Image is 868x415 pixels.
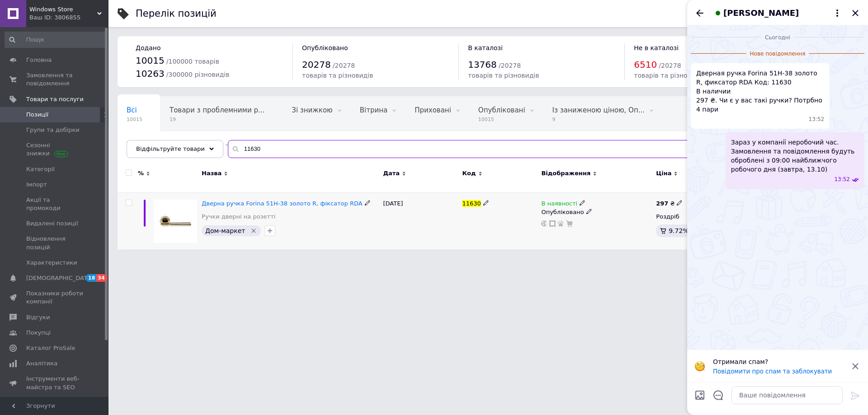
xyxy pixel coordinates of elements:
span: / 20278 [659,62,681,69]
span: Не в каталозі [634,44,679,51]
p: Отримали спам? [713,357,844,366]
span: 13768 [468,59,497,70]
div: Із заниженою ціною, Опубліковані [543,97,663,131]
span: Із заниженою ціною, Оп... [552,106,645,114]
span: Сезонні знижки [26,141,84,158]
div: Опубліковано [541,208,651,216]
span: 13:52 12.10.2025 [834,176,850,183]
span: Відфільтруйте товари [136,145,205,152]
div: Ваш ID: 3806855 [29,14,108,22]
button: Повідомити про спам та заблокувати [713,368,832,375]
svg: Видалити мітку [250,227,257,234]
span: Дом-маркет [205,227,245,234]
input: Пошук по назві позиції, артикулу і пошуковим запитам [228,140,850,158]
span: 6510 [634,59,657,70]
div: Перелік позицій [136,9,217,19]
span: Опубліковані [478,106,525,114]
div: Не відображаються в каталозі ProSale [118,131,238,165]
span: 10015 [478,116,525,123]
span: % [138,169,144,177]
a: Ручки дверні на розетті [202,213,275,221]
span: 19 [170,116,264,123]
img: :face_with_monocle: [694,361,705,372]
b: 297 [656,200,668,207]
span: / 20278 [499,62,521,69]
span: Аналітика [26,359,57,368]
span: 9.72%, 28.87 ₴ [669,227,718,234]
span: Код [462,169,476,177]
span: Замовлення та повідомлення [26,71,84,88]
span: Відновлення позицій [26,235,84,251]
div: 12.10.2025 [691,33,864,42]
span: / 300000 різновидів [166,71,230,78]
span: Товари з проблемними р... [170,106,264,114]
span: 10263 [136,68,165,79]
span: Показники роботи компанії [26,289,84,306]
div: ₴ [656,200,683,208]
span: Акції та промокоди [26,196,84,212]
span: Назва [202,169,222,177]
div: [DATE] [381,193,460,250]
span: 34 [96,274,107,282]
span: Вітрина [360,106,387,114]
span: Категорії [26,165,55,173]
span: 20278 [302,59,331,70]
img: Дверная ручка Forina 51H-38 золото R, фиксатор RDA [154,200,197,243]
span: Відгуки [26,313,50,322]
span: Товари та послуги [26,95,84,103]
span: товарів та різновидів [302,72,373,79]
span: 11630 [462,200,481,207]
span: 10015 [136,55,165,66]
span: В каталозі [468,44,503,51]
span: Групи та добірки [26,126,80,134]
button: Назад [694,8,705,19]
span: Зараз у компанії неробочий час. Замовлення та повідомлення будуть оброблені з 09:00 найближчого р... [731,138,859,174]
span: В наявності [541,200,577,210]
span: Відображення [541,169,590,177]
span: 9 [552,116,645,123]
button: [PERSON_NAME] [712,7,843,19]
span: Всі [127,106,137,114]
span: 18 [86,274,96,282]
span: Сьогодні [761,34,794,42]
span: Головна [26,56,52,64]
span: Приховані [415,106,451,114]
span: Дверная ручка Forina 51H-38 золото R, фиксатор RDA Код: 11630 В наличии 297 ₴. Чи є у вас такі ру... [696,69,824,114]
span: товарів та різновидів [468,72,539,79]
input: Пошук [5,32,107,48]
span: Windows Store [29,5,97,14]
span: Не відображаються в ка... [127,140,220,149]
span: 10015 [127,116,142,123]
span: Зі знижкою [292,106,332,114]
span: Позиції [26,111,48,119]
span: Характеристики [26,259,77,267]
span: Інструменти веб-майстра та SEO [26,375,84,391]
span: [PERSON_NAME] [723,7,799,19]
button: Відкрити шаблони відповідей [712,389,724,401]
span: Додано [136,44,160,51]
div: Роздріб [656,213,735,221]
span: / 100000 товарів [166,58,219,65]
button: Закрити [850,8,861,19]
span: / 20278 [333,62,355,69]
span: Дата [383,169,400,177]
span: товарів та різновидів [634,72,705,79]
span: Каталог ProSale [26,344,75,352]
div: Товари з проблемними різновидами [160,97,283,131]
span: Імпорт [26,181,47,189]
span: Видалені позиції [26,219,78,228]
span: [DEMOGRAPHIC_DATA] [26,274,93,282]
span: Опубліковано [302,44,348,51]
span: Покупці [26,329,51,337]
span: 13:52 12.10.2025 [809,116,825,123]
a: Дверна ручка Forina 51H-38 золото R, фіксатор RDA [202,200,363,207]
span: Ціна [656,169,671,177]
span: Нове повідомлення [746,50,809,58]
